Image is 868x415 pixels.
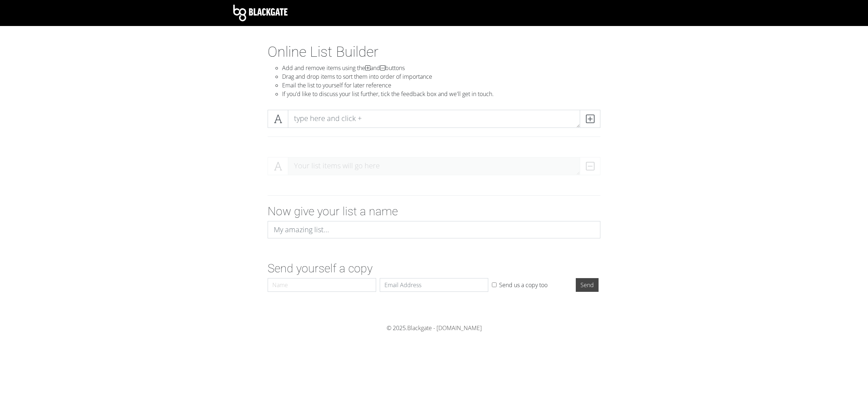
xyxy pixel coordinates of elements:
[282,72,600,81] li: Drag and drop items to sort them into order of importance
[233,5,288,21] img: Blackgate
[268,204,600,218] h2: Now give your list a name
[282,81,600,90] li: Email the list to yourself for later reference
[268,43,600,61] h1: Online List Builder
[499,281,548,289] label: Send us a copy too
[268,278,376,292] input: Name
[407,324,482,332] a: Blackgate - [DOMAIN_NAME]
[282,64,600,72] li: Add and remove items using the and buttons
[268,221,600,238] input: My amazing list...
[380,278,488,292] input: Email Address
[282,90,600,98] li: If you'd like to discuss your list further, tick the feedback box and we'll get in touch.
[576,278,599,292] input: Send
[233,324,635,332] div: © 2025.
[268,261,600,275] h2: Send yourself a copy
